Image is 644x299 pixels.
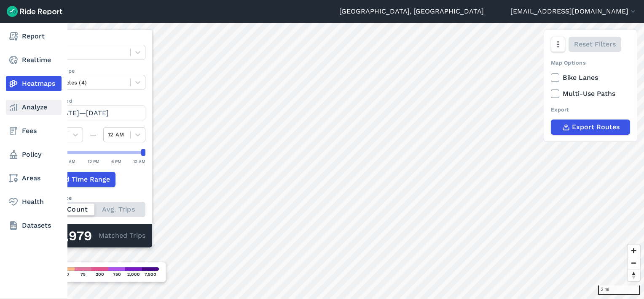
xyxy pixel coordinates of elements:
label: Bike Lanes [551,73,630,83]
a: Analyze [6,100,62,115]
a: [GEOGRAPHIC_DATA], [GEOGRAPHIC_DATA] [339,6,484,16]
button: [EMAIL_ADDRESS][DOMAIN_NAME] [510,6,637,16]
button: Export Routes [551,120,630,135]
span: [DATE]—[DATE] [56,109,109,117]
label: Vehicle Type [41,67,145,75]
div: 12 PM [88,158,99,165]
button: Reset Filters [569,37,621,52]
span: Reset Filters [574,39,616,49]
label: Multi-Use Paths [551,89,630,99]
a: Health [6,194,62,209]
div: — [83,130,103,140]
div: 12 AM [133,158,145,165]
div: 2 mi [598,285,640,295]
a: Areas [6,171,62,186]
div: 6 PM [111,158,121,165]
div: Matched Trips [34,224,152,247]
a: Policy [6,147,62,162]
img: Ride Report [7,6,62,17]
div: Map Options [551,59,630,67]
label: Data Period [41,97,145,105]
label: Data Type [41,37,145,45]
div: Count Type [41,194,145,202]
span: Add Time Range [56,174,110,185]
a: Datasets [6,218,62,233]
button: [DATE]—[DATE] [41,105,145,120]
div: 6 AM [65,158,75,165]
button: Add Time Range [41,172,115,187]
a: Report [6,29,62,44]
span: Export Routes [572,122,620,132]
canvas: Map [27,23,644,299]
a: Heatmaps [6,76,62,91]
a: Realtime [6,52,62,68]
button: Zoom in [628,245,640,257]
div: Export [551,106,630,114]
button: Reset bearing to north [628,269,640,281]
button: Zoom out [628,257,640,269]
a: Fees [6,123,62,139]
div: 468,979 [41,231,99,242]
